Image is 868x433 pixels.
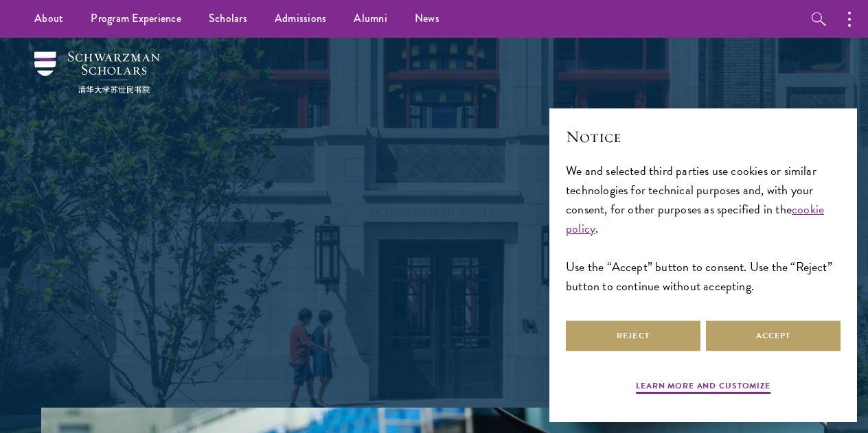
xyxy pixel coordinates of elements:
[34,51,160,93] img: Schwarzman Scholars
[566,200,824,237] a: cookie policy
[706,320,841,351] button: Accept
[566,320,700,351] button: Reject
[636,379,770,396] button: Learn more and customize
[566,161,841,296] div: We and selected third parties use cookies or similar technologies for technical purposes and, wit...
[566,125,841,148] h2: Notice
